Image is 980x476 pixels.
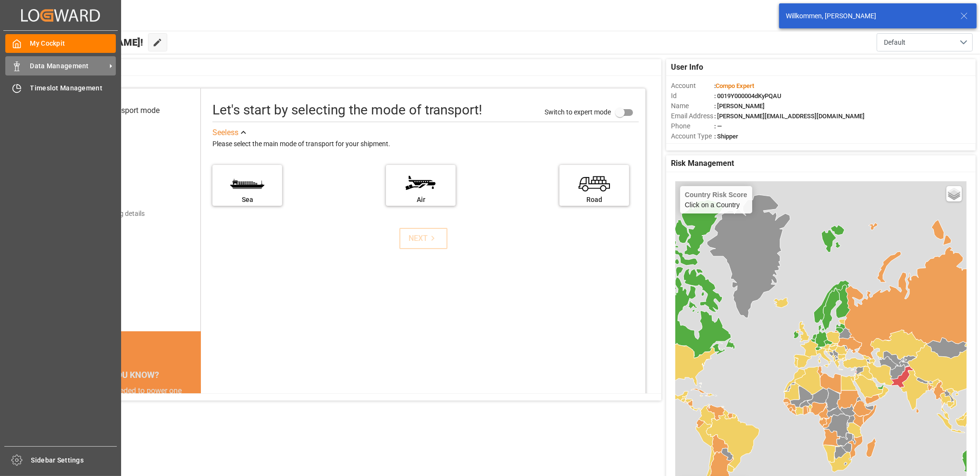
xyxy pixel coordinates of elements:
span: Switch to expert mode [545,108,611,116]
div: DID YOU KNOW? [53,365,201,385]
div: The energy needed to power one large container ship across the ocean in a single day is the same ... [64,385,189,443]
span: Email Address [671,111,714,121]
a: My Cockpit [5,34,116,53]
div: Willkommen, [PERSON_NAME] [786,11,951,21]
span: Timeslot Management [30,83,116,93]
span: : 0019Y000004dKyPQAU [714,92,782,100]
div: Sea [217,195,277,205]
span: Default [884,38,906,48]
div: Please select the main mode of transport for your shipment. [212,138,639,150]
div: See less [212,127,238,138]
span: : [714,82,754,89]
button: next slide / item [187,385,201,454]
a: Layers [946,186,962,201]
button: open menu [877,33,973,51]
span: Risk Management [671,158,734,169]
div: Road [564,195,624,205]
span: Account Type [671,131,714,141]
button: NEXT [399,228,447,249]
span: Name [671,101,714,111]
span: Data Management [30,61,106,71]
span: Hello [PERSON_NAME]! [40,33,143,51]
span: Id [671,91,714,101]
div: Click on a Country [685,191,747,209]
span: My Cockpit [30,38,116,49]
span: : [PERSON_NAME] [714,102,765,110]
span: Phone [671,121,714,131]
div: NEXT [409,233,438,244]
span: : — [714,123,722,130]
span: Sidebar Settings [31,455,117,465]
div: Let's start by selecting the mode of transport! [212,100,482,120]
h4: Country Risk Score [685,191,747,199]
span: : Shipper [714,133,738,140]
a: Timeslot Management [5,79,116,98]
div: Select transport mode [85,105,160,116]
span: : [PERSON_NAME][EMAIL_ADDRESS][DOMAIN_NAME] [714,113,865,120]
span: Account [671,81,714,91]
span: Compo Expert [716,82,754,89]
div: Air [391,195,451,205]
span: User Info [671,62,703,73]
